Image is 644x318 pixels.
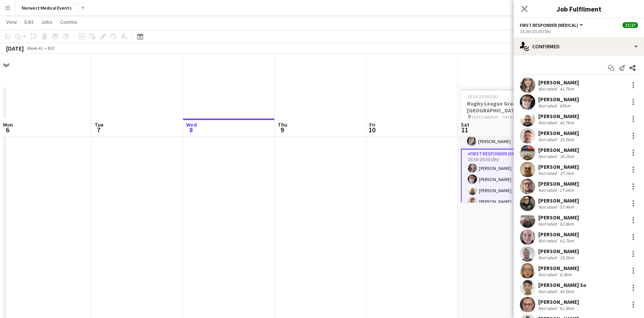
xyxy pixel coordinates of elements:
span: 9 [277,125,287,134]
span: [GEOGRAPHIC_DATA] [472,114,514,120]
div: 41.7km [558,120,575,125]
div: Not rated [538,221,558,227]
app-job-card: 15:30-20:30 (5h)27/27Rugby League Grand Final - [GEOGRAPHIC_DATA] [GEOGRAPHIC_DATA]4 RolesNurse1/... [461,89,547,203]
span: Mon [3,121,13,128]
a: View [3,17,20,27]
span: Week 41 [25,45,44,51]
button: Norwest Medical Events [16,0,78,15]
div: 27.6km [558,187,575,193]
div: Not rated [538,120,558,125]
div: 8.3km [558,272,573,277]
div: 43.5km [558,288,575,294]
span: Wed [186,121,197,128]
div: Not rated [538,86,558,92]
span: 7 [93,125,103,134]
div: Not rated [538,170,558,176]
span: First Responder (Medical) [520,22,578,28]
a: Comms [57,17,80,27]
div: 37.1km [558,170,575,176]
div: Not rated [538,204,558,210]
span: Tue [95,121,103,128]
a: Jobs [38,17,56,27]
div: Not rated [538,238,558,244]
div: 15:30-20:30 (5h) [520,28,638,34]
div: Not rated [538,137,558,142]
div: 15.3km [558,255,575,260]
div: [PERSON_NAME] [538,197,579,204]
button: First Responder (Medical) [520,22,584,28]
div: BST [48,45,55,51]
div: Not rated [538,255,558,260]
div: Not rated [538,288,558,294]
div: 62.8km [558,221,575,227]
div: [PERSON_NAME] [538,147,579,153]
div: [PERSON_NAME] [538,214,579,221]
span: Comms [60,18,77,25]
div: Not rated [538,187,558,193]
span: Fri [369,121,375,128]
span: Edit [25,18,33,25]
div: Not rated [538,153,558,159]
div: Confirmed [514,37,644,56]
div: Not rated [538,103,558,109]
div: [PERSON_NAME] [538,231,579,238]
div: 57.4km [558,204,575,210]
div: [PERSON_NAME] [538,298,579,305]
span: View [6,18,17,25]
span: 11 [460,125,469,134]
a: Edit [21,17,36,27]
div: 33.5km [558,137,575,142]
div: [PERSON_NAME] [538,130,579,137]
div: 61.7km [558,238,575,244]
div: Not rated [538,272,558,277]
div: Not rated [538,305,558,311]
span: Sat [461,121,469,128]
h3: Job Fulfilment [514,4,644,14]
div: [PERSON_NAME] [538,265,579,272]
div: [PERSON_NAME] [538,163,579,170]
div: 65km [558,103,572,109]
span: 10 [368,125,375,134]
div: [PERSON_NAME] [538,180,579,187]
span: 27/27 [623,22,638,28]
div: [DATE] [6,44,24,52]
div: [PERSON_NAME] [538,113,579,120]
span: 6 [2,125,13,134]
span: 8 [185,125,197,134]
span: Thu [278,121,287,128]
div: 41.7km [558,86,575,92]
div: [PERSON_NAME] [538,96,579,103]
div: 36.2km [558,153,575,159]
div: [PERSON_NAME] [538,248,579,255]
span: 15:30-20:30 (5h) [467,94,498,99]
span: Jobs [41,18,52,25]
div: [PERSON_NAME] So [538,282,587,288]
div: [PERSON_NAME] [538,79,579,86]
div: 61.8km [558,305,575,311]
h3: Rugby League Grand Final - [GEOGRAPHIC_DATA] [461,100,547,114]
